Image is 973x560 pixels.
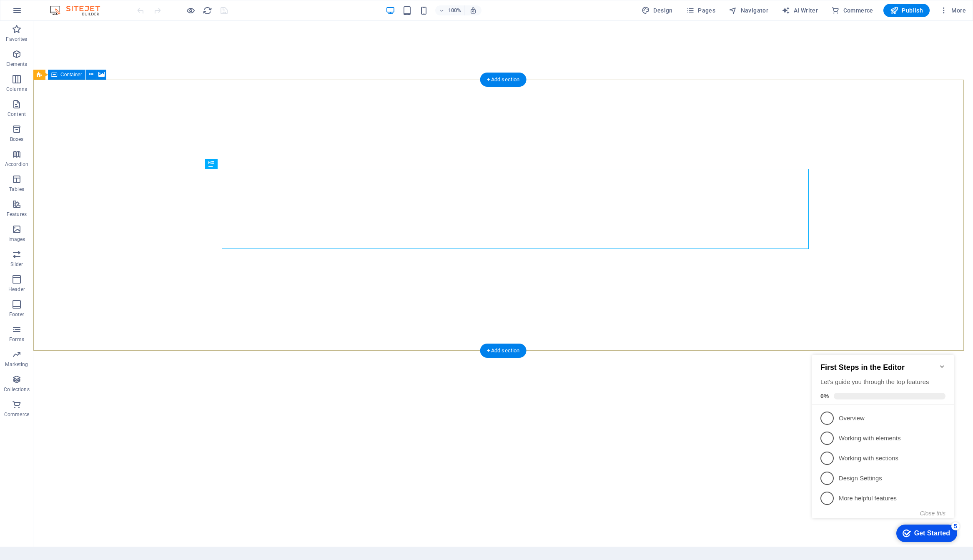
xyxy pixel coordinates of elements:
p: Header [8,286,25,293]
p: Footer [9,311,24,318]
span: AI Writer [782,6,818,15]
button: reload [202,5,212,15]
span: Container [60,72,82,77]
p: Features [7,211,27,218]
p: Slider [10,261,23,268]
li: Overview [3,65,145,85]
p: Design Settings [30,131,130,140]
button: Commerce [828,4,877,17]
span: 0% [12,50,25,56]
div: 5 [143,179,151,187]
p: Commerce [4,411,29,418]
p: Images [8,236,25,243]
p: Working with sections [30,111,130,120]
li: Design Settings [3,125,145,145]
button: Design [638,4,676,17]
p: Favorites [6,36,27,43]
div: Minimize checklist [130,20,137,27]
span: Design [642,6,673,15]
p: Columns [6,86,27,93]
button: Click here to leave preview mode and continue editing [186,5,196,15]
button: More [936,4,969,17]
p: Boxes [10,136,24,143]
button: Publish [883,4,930,17]
div: Let's guide you through the top features [12,35,137,43]
p: Accordion [5,161,28,168]
p: Content [8,111,26,118]
i: On resize automatically adjust zoom level to fit chosen device. [469,7,477,14]
h6: 100% [448,5,461,15]
span: Commerce [831,6,873,15]
i: Reload page [203,6,212,15]
button: 100% [435,5,465,15]
li: Working with elements [3,85,145,105]
p: Forms [9,336,24,343]
div: + Add section [480,344,527,358]
li: More helpful features [3,145,145,165]
button: AI Writer [778,4,821,17]
button: Navigator [725,4,772,17]
div: Design (Ctrl+Alt+Y) [638,4,676,17]
span: More [940,6,966,15]
span: Pages [686,6,715,15]
p: Elements [6,61,28,68]
div: Get Started [105,186,141,194]
p: Overview [30,71,130,80]
p: Working with elements [30,91,130,100]
li: Working with sections [3,105,145,125]
p: Tables [9,186,24,193]
p: Collections [4,386,29,393]
h2: First Steps in the Editor [12,20,137,29]
span: Publish [890,6,923,15]
span: Navigator [729,6,768,15]
div: + Add section [480,73,527,87]
p: Marketing [5,361,28,368]
button: Close this [111,167,137,173]
p: More helpful features [30,151,130,160]
img: Editor Logo [48,5,110,15]
button: Pages [683,4,719,17]
div: Get Started 5 items remaining, 0% complete [88,181,148,199]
